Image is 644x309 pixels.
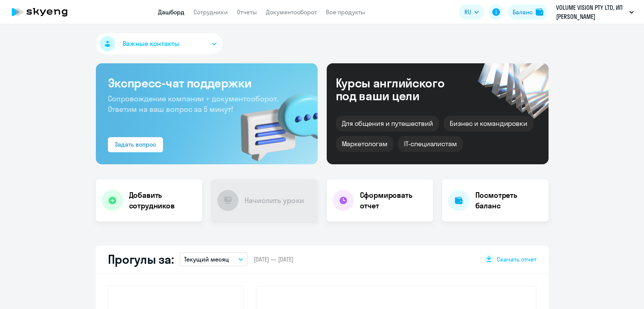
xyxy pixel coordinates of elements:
[254,255,294,263] span: [DATE] — [DATE]
[360,190,427,211] h4: Сформировать отчет
[398,136,463,152] div: IT-специалистам
[536,8,543,16] img: balance
[237,8,257,16] a: Отчеты
[336,76,465,102] div: Курсы английского под ваши цели
[129,190,196,211] h4: Добавить сотрудников
[497,255,536,263] span: Скачать отчет
[326,8,365,16] a: Все продукты
[444,116,533,132] div: Бизнес и командировки
[475,190,543,211] h4: Посмотреть баланс
[194,8,228,16] a: Сотрудники
[336,116,440,132] div: Для общения и путешествий
[123,39,179,49] span: Важные контакты
[184,255,229,264] p: Текущий месяц
[230,80,318,164] img: bg-img
[459,5,484,20] button: RU
[513,8,533,17] div: Баланс
[336,136,393,152] div: Маркетологам
[552,3,638,21] button: VOLUME VISION PTY LTD, ИП [PERSON_NAME]
[108,75,306,90] h3: Экспресс-чат поддержки
[244,195,304,206] h4: Начислить уроки
[508,5,548,20] button: Балансbalance
[115,140,156,149] div: Задать вопрос
[108,137,163,152] button: Задать вопрос
[180,252,247,266] button: Текущий месяц
[108,94,278,114] span: Сопровождение компании + документооборот. Ответим на ваш вопрос за 5 минут!
[96,33,223,54] button: Важные контакты
[158,8,184,16] a: Дашборд
[108,252,174,267] h2: Прогулы за:
[266,8,317,16] a: Документооборот
[464,8,471,17] span: RU
[556,3,626,21] p: VOLUME VISION PTY LTD, ИП [PERSON_NAME]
